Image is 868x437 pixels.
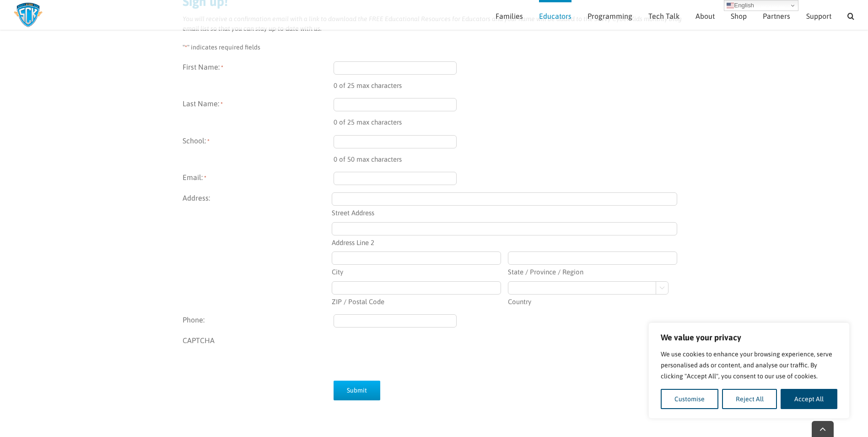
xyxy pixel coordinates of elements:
label: City [332,265,501,278]
img: Savvy Cyber Kids Logo [14,2,43,27]
label: State / Province / Region [508,265,677,278]
label: First Name: [183,61,334,91]
span: About [695,12,715,20]
button: Accept All [781,389,837,409]
label: Address Line 2 [332,235,677,248]
label: Country [508,295,677,307]
label: Last Name: [183,98,334,128]
p: " " indicates required fields [183,43,686,52]
span: Families [496,12,523,20]
label: Phone: [183,314,334,328]
img: en [727,2,734,9]
input: Submit [334,381,380,400]
iframe: reCAPTCHA [334,335,473,371]
span: Support [806,12,831,20]
button: Customise [661,389,718,409]
div: 0 of 50 max characters [334,148,686,165]
div: 0 of 25 max characters [334,75,686,91]
span: Tech Talk [648,12,679,20]
label: CAPTCHA [183,335,334,371]
span: Shop [731,12,747,20]
span: Educators [539,12,571,20]
span: Programming [588,12,632,20]
p: We value your privacy [661,332,837,343]
p: We use cookies to enhance your browsing experience, serve personalised ads or content, and analys... [661,349,837,382]
label: Street Address [332,206,677,218]
label: School: [183,135,334,165]
label: Email: [183,172,334,185]
div: 0 of 25 max characters [334,111,686,128]
em: You will receive a confirmation email with a link to download the FREE Educational Resources for ... [183,15,682,32]
label: ZIP / Postal Code [332,295,501,307]
span: Partners [763,12,790,20]
button: Reject All [722,389,777,409]
legend: Address: [183,192,334,203]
